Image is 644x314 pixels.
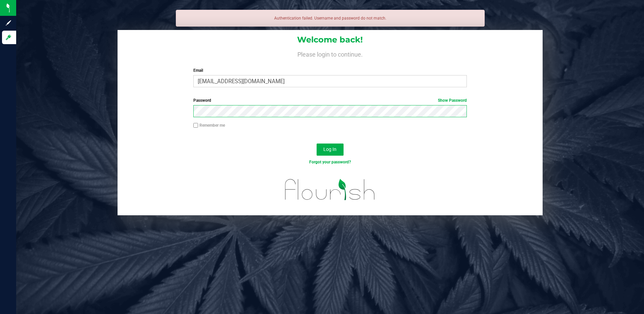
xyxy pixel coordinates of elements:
label: Remember me [193,122,225,128]
inline-svg: Log in [5,34,12,41]
input: Remember me [193,123,198,128]
inline-svg: Sign up [5,20,12,26]
label: Email [193,67,467,73]
div: Authentication failed. Username and password do not match. [176,10,485,27]
a: Show Password [438,98,467,103]
span: Log In [323,147,336,152]
button: Log In [317,144,344,156]
a: Forgot your password? [309,160,351,164]
span: Password [193,98,211,103]
h4: Please login to continue. [118,50,543,58]
h1: Welcome back! [118,35,543,44]
img: flourish_logo.svg [277,172,383,207]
